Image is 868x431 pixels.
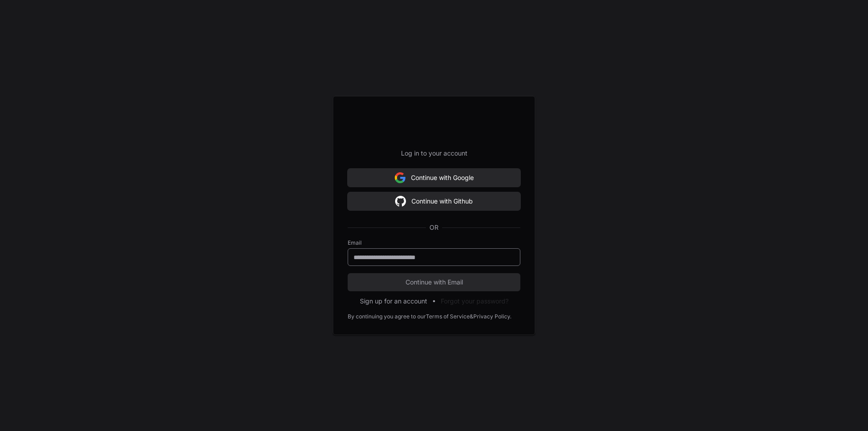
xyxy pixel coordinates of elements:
[348,239,520,246] label: Email
[348,278,520,287] span: Continue with Email
[395,169,406,187] img: Sign in with google
[348,169,520,187] button: Continue with Google
[426,313,470,320] a: Terms of Service
[426,223,442,232] span: OR
[348,192,520,210] button: Continue with Github
[348,273,520,291] button: Continue with Email
[348,149,520,158] p: Log in to your account
[441,297,509,306] button: Forgot your password?
[360,297,427,306] button: Sign up for an account
[473,313,511,320] a: Privacy Policy.
[470,313,473,320] div: &
[395,192,406,210] img: Sign in with google
[348,313,426,320] div: By continuing you agree to our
